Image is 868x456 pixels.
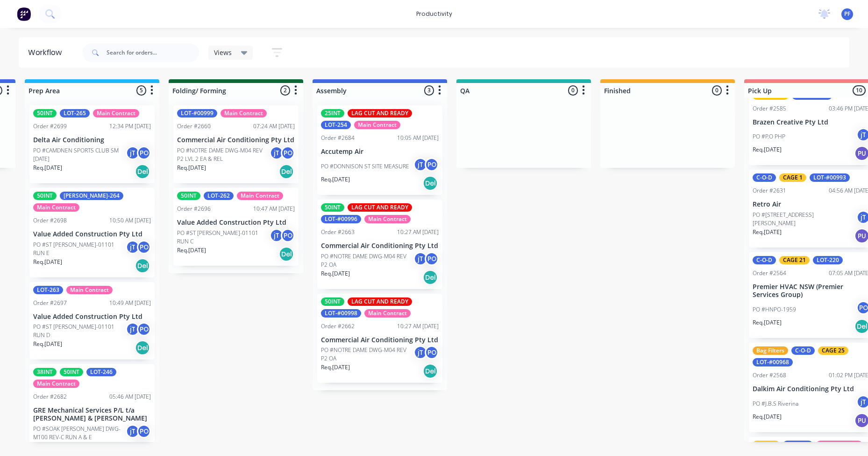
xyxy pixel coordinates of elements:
div: 50INT [177,192,200,200]
div: 25INT [321,109,344,117]
div: C-O-D [753,173,776,182]
div: Main Contract [364,215,411,223]
div: Order #2682 [33,393,67,401]
div: LOT-#00999Main ContractOrder #266007:24 AM [DATE]Commercial Air Conditioning Pty LtdPO #NOTRE DAM... [173,105,299,183]
div: Main Contract [354,121,400,129]
div: Del [423,176,438,191]
p: PO #HNPO-1959 [753,305,796,314]
div: Del [135,164,150,179]
div: PO [137,322,151,336]
div: 12:34 PM [DATE] [109,122,151,131]
div: Main Contract [237,192,283,200]
div: 25INTLAG CUT AND READYLOT-254Main ContractOrder #268410:05 AM [DATE]Accutemp AirPO #DONNISON ST S... [317,105,442,195]
img: Factory [17,7,31,21]
div: 50INT [60,368,83,376]
div: CAGE 1 [753,441,780,449]
div: PO [281,228,295,242]
div: 50INT [33,109,57,117]
div: jT [270,228,284,242]
div: productivity [412,7,457,21]
div: [PERSON_NAME]-264 [60,192,123,200]
p: PO #NOTRE DAME DWG-M04 REV P2 OA [321,252,413,269]
p: Commercial Air Conditioning Pty Ltd [321,242,439,250]
div: LOT-262 [204,192,234,200]
p: Value Added Construction Pty Ltd [33,313,151,321]
div: 10:47 AM [DATE] [253,205,295,213]
div: LOT-#00998 [321,309,361,318]
p: PO #NOTRE DAME DWG-M04 REV P2 LVL 2 EA & REL [177,146,270,163]
p: Req. [DATE] [33,442,62,450]
div: jT [126,322,140,336]
input: Search for orders... [107,43,199,62]
div: PO [425,345,439,359]
p: Req. [DATE] [753,413,782,421]
div: Del [135,258,150,273]
div: Main Contract [33,203,79,212]
div: LOT-232 [783,441,813,449]
div: LOT-265 [60,109,90,117]
p: Accutemp Air [321,148,439,156]
div: jT [126,146,140,160]
div: Order #2662 [321,322,355,331]
span: PF [844,10,850,18]
div: Order #2684 [321,134,355,142]
div: Main Contract [93,109,139,117]
div: C-O-D [753,256,776,264]
div: LOT-#00996 [321,215,361,223]
p: PO #NOTRE DAME DWG-M04 REV P2 OA [321,346,413,363]
div: 50INTLAG CUT AND READYLOT-#00996Main ContractOrder #266310:27 AM [DATE]Commercial Air Conditionin... [317,200,442,289]
div: PO [137,146,151,160]
p: PO #ST [PERSON_NAME]-01101 RUN D [33,323,126,339]
div: Main Contract [221,109,267,117]
div: LOT-263 [33,286,63,294]
div: Main Contract [66,286,113,294]
div: LAG CUT AND READY [348,109,412,117]
div: PO [137,424,151,438]
div: 10:27 AM [DATE] [397,228,439,236]
div: Order #2696 [177,205,211,213]
div: Main Contract [364,309,411,318]
p: GRE Mechanical Services P/L t/a [PERSON_NAME] & [PERSON_NAME] [33,407,151,422]
div: Order #2568 [753,371,786,380]
div: jT [126,240,140,254]
div: PO [281,146,295,160]
div: 10:27 AM [DATE] [397,322,439,331]
div: Order #2699 [33,122,67,131]
p: Req. [DATE] [753,318,782,327]
div: Order #2697 [33,299,67,307]
p: PO #CAMDNEN SPORTS CLUB SM [DATE] [33,146,126,163]
div: Main Contract [33,380,79,388]
div: jT [413,252,427,266]
div: LOT-#00999 [177,109,217,117]
div: Order #2585 [753,104,786,113]
div: LOT-220 [813,256,843,264]
div: LAG CUT AND READY [348,297,412,306]
p: Req. [DATE] [321,175,350,184]
p: Req. [DATE] [321,269,350,278]
div: Order #2698 [33,216,67,225]
p: PO #J.B.S Riverina [753,400,798,408]
div: jT [413,158,427,172]
div: 50INT [321,203,344,212]
div: PO [137,240,151,254]
div: LOT-263Main ContractOrder #269710:49 AM [DATE]Value Added Construction Pty LtdPO #ST [PERSON_NAME... [29,282,155,360]
div: LOT-254 [321,121,351,129]
div: Del [279,164,294,179]
div: Main Contract [816,441,862,449]
p: Value Added Construction Pty Ltd [33,230,151,238]
p: Req. [DATE] [753,228,782,236]
p: PO #DONNISON ST SITE MEASURE [321,162,409,171]
div: CAGE 1 [779,173,806,182]
div: 50INT[PERSON_NAME]-264Main ContractOrder #269810:50 AM [DATE]Value Added Construction Pty LtdPO #... [29,188,155,277]
p: Req. [DATE] [177,164,206,172]
div: 50INTLAG CUT AND READYLOT-#00998Main ContractOrder #266210:27 AM [DATE]Commercial Air Conditionin... [317,294,442,383]
p: Req. [DATE] [753,145,782,154]
p: Value Added Construction Pty Ltd [177,219,295,227]
p: PO #[STREET_ADDRESS][PERSON_NAME] [753,211,856,228]
div: jT [270,146,284,160]
div: Del [135,340,150,355]
div: Order #2660 [177,122,211,131]
p: Commercial Air Conditioning Pty Ltd [177,136,295,144]
div: LOT-#00993 [810,173,850,182]
p: PO #SOAK [PERSON_NAME] DWG-M100 REV-C RUN A & E [33,425,126,442]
